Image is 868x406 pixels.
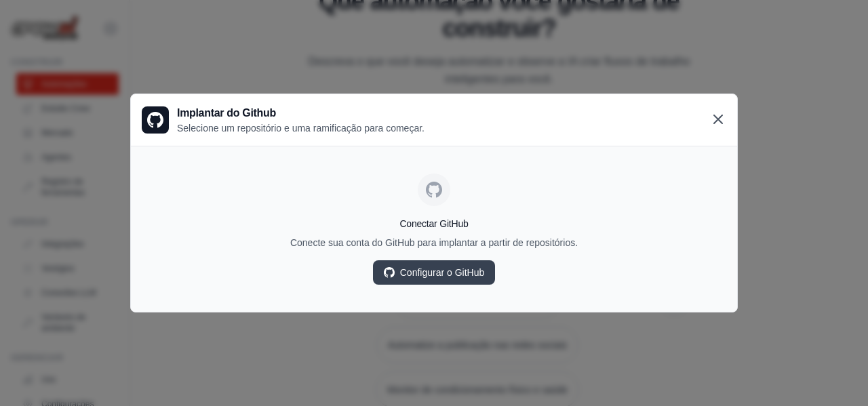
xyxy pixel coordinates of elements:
font: Conecte sua conta do GitHub para implantar a partir de repositórios. [290,237,578,248]
a: Configurar o GitHub [373,260,496,285]
font: Implantar do Github [177,107,276,119]
font: Selecione um repositório e uma ramificação para começar. [177,123,425,134]
font: Conectar GitHub [399,218,468,229]
iframe: Widget de bate-papo [800,341,868,406]
font: Configurar o GitHub [400,267,485,278]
